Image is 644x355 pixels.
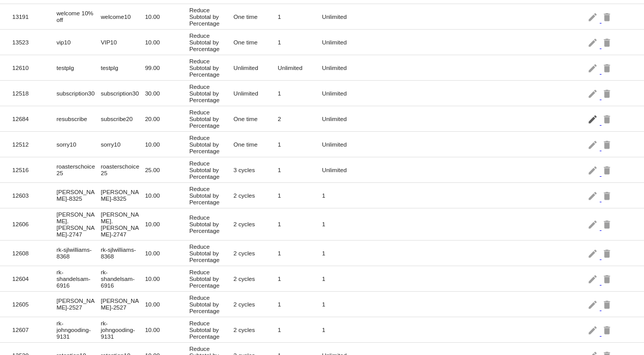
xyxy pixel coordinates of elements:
[12,138,57,150] mat-cell: 12512
[322,36,366,48] mat-cell: Unlimited
[57,244,101,262] mat-cell: rk-sjlwilliams-8368
[189,317,234,342] mat-cell: Reduce Subtotal by Percentage
[189,81,234,106] mat-cell: Reduce Subtotal by Percentage
[101,186,145,204] mat-cell: [PERSON_NAME]-8325
[602,216,614,232] mat-icon: delete
[602,162,614,178] mat-icon: delete
[57,208,101,240] mat-cell: [PERSON_NAME].[PERSON_NAME]-2747
[12,298,57,310] mat-cell: 12605
[145,62,189,74] mat-cell: 99.00
[234,87,278,99] mat-cell: Unlimited
[57,87,101,99] mat-cell: subscription30
[234,113,278,125] mat-cell: One time
[602,322,614,338] mat-icon: delete
[278,62,322,74] mat-cell: Unlimited
[587,111,600,127] mat-icon: edit
[57,317,101,342] mat-cell: rk-johngooding-9131
[189,106,234,131] mat-cell: Reduce Subtotal by Percentage
[587,85,600,101] mat-icon: edit
[12,11,57,22] mat-cell: 13191
[278,324,322,336] mat-cell: 1
[101,113,145,125] mat-cell: subscribe20
[587,9,600,25] mat-icon: edit
[278,11,322,22] mat-cell: 1
[189,55,234,80] mat-cell: Reduce Subtotal by Percentage
[602,85,614,101] mat-icon: delete
[278,87,322,99] mat-cell: 1
[145,273,189,285] mat-cell: 10.00
[322,218,366,230] mat-cell: 1
[12,324,57,336] mat-cell: 12607
[322,247,366,259] mat-cell: 1
[587,187,600,203] mat-icon: edit
[101,160,145,179] mat-cell: roasterschoice25
[234,36,278,48] mat-cell: One time
[12,36,57,48] mat-cell: 13523
[234,11,278,22] mat-cell: One time
[189,132,234,157] mat-cell: Reduce Subtotal by Percentage
[587,296,600,312] mat-icon: edit
[57,295,101,313] mat-cell: [PERSON_NAME]-2527
[234,164,278,176] mat-cell: 3 cycles
[57,266,101,291] mat-cell: rk-shandelsam-6916
[602,271,614,287] mat-icon: delete
[322,324,366,336] mat-cell: 1
[145,218,189,230] mat-cell: 10.00
[322,87,366,99] mat-cell: Unlimited
[602,296,614,312] mat-icon: delete
[145,11,189,22] mat-cell: 10.00
[278,218,322,230] mat-cell: 1
[602,187,614,203] mat-icon: delete
[587,60,600,76] mat-icon: edit
[189,4,234,29] mat-cell: Reduce Subtotal by Percentage
[101,11,145,22] mat-cell: welcome10
[12,247,57,259] mat-cell: 12608
[278,138,322,150] mat-cell: 1
[189,157,234,182] mat-cell: Reduce Subtotal by Percentage
[322,113,366,125] mat-cell: Unlimited
[278,164,322,176] mat-cell: 1
[189,241,234,266] mat-cell: Reduce Subtotal by Percentage
[189,30,234,55] mat-cell: Reduce Subtotal by Percentage
[234,138,278,150] mat-cell: One time
[278,113,322,125] mat-cell: 2
[587,162,600,178] mat-icon: edit
[278,190,322,201] mat-cell: 1
[602,60,614,76] mat-icon: delete
[145,298,189,310] mat-cell: 10.00
[145,324,189,336] mat-cell: 10.00
[145,190,189,201] mat-cell: 10.00
[57,113,101,125] mat-cell: resubscribe
[145,138,189,150] mat-cell: 10.00
[57,62,101,74] mat-cell: testplg
[602,245,614,261] mat-icon: delete
[101,208,145,240] mat-cell: [PERSON_NAME].[PERSON_NAME]-2747
[587,271,600,287] mat-icon: edit
[587,322,600,338] mat-icon: edit
[12,218,57,230] mat-cell: 12606
[57,186,101,204] mat-cell: [PERSON_NAME]-8325
[101,295,145,313] mat-cell: [PERSON_NAME]-2527
[57,138,101,150] mat-cell: sorry10
[12,164,57,176] mat-cell: 12516
[57,7,101,26] mat-cell: welcome 10% off
[189,292,234,317] mat-cell: Reduce Subtotal by Percentage
[57,160,101,179] mat-cell: roasterschoice25
[234,273,278,285] mat-cell: 2 cycles
[12,62,57,74] mat-cell: 12610
[322,273,366,285] mat-cell: 1
[602,9,614,25] mat-icon: delete
[322,138,366,150] mat-cell: Unlimited
[12,190,57,201] mat-cell: 12603
[101,317,145,342] mat-cell: rk-johngooding-9131
[234,218,278,230] mat-cell: 2 cycles
[101,36,145,48] mat-cell: VIP10
[322,11,366,22] mat-cell: Unlimited
[322,190,366,201] mat-cell: 1
[145,36,189,48] mat-cell: 10.00
[587,34,600,50] mat-icon: edit
[587,136,600,152] mat-icon: edit
[602,111,614,127] mat-icon: delete
[189,266,234,291] mat-cell: Reduce Subtotal by Percentage
[587,216,600,232] mat-icon: edit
